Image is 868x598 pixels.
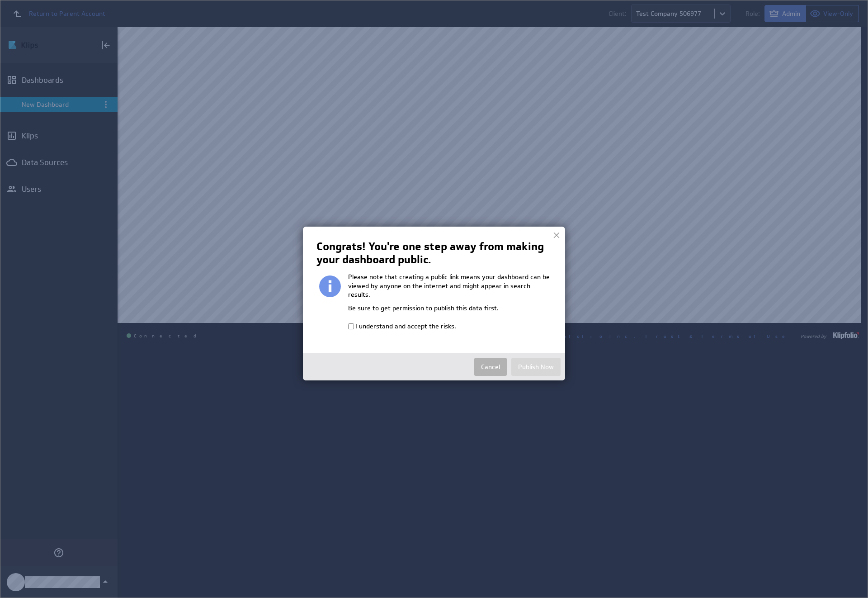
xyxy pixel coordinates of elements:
p: Please note that creating a public link means your dashboard can be viewed by anyone on the inter... [348,273,552,304]
h2: Congrats! You're one step away from making your dashboard public. [316,240,549,266]
button: Publish Now [511,358,561,376]
p: Be sure to get permission to publish this data first. [348,304,552,318]
label: I understand and accept the risks. [355,322,456,330]
button: Cancel [474,358,507,376]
